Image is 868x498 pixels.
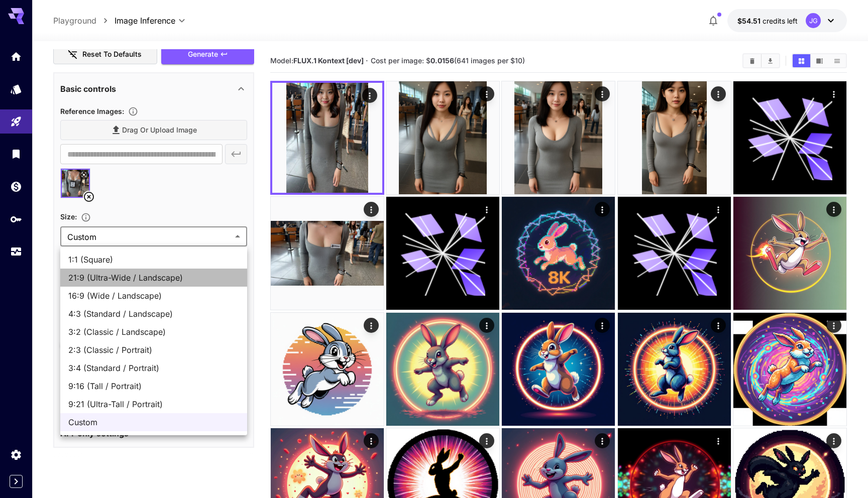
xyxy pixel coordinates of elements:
[68,308,239,320] span: 4:3 (Standard / Landscape)
[68,362,239,374] span: 3:4 (Standard / Portrait)
[68,380,239,392] span: 9:16 (Tall / Portrait)
[68,326,239,338] span: 3:2 (Classic / Landscape)
[68,344,239,356] span: 2:3 (Classic / Portrait)
[68,272,239,284] span: 21:9 (Ultra-Wide / Landscape)
[68,254,239,266] span: 1:1 (Square)
[68,398,239,410] span: 9:21 (Ultra-Tall / Portrait)
[68,290,239,302] span: 16:9 (Wide / Landscape)
[68,416,239,428] span: Custom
